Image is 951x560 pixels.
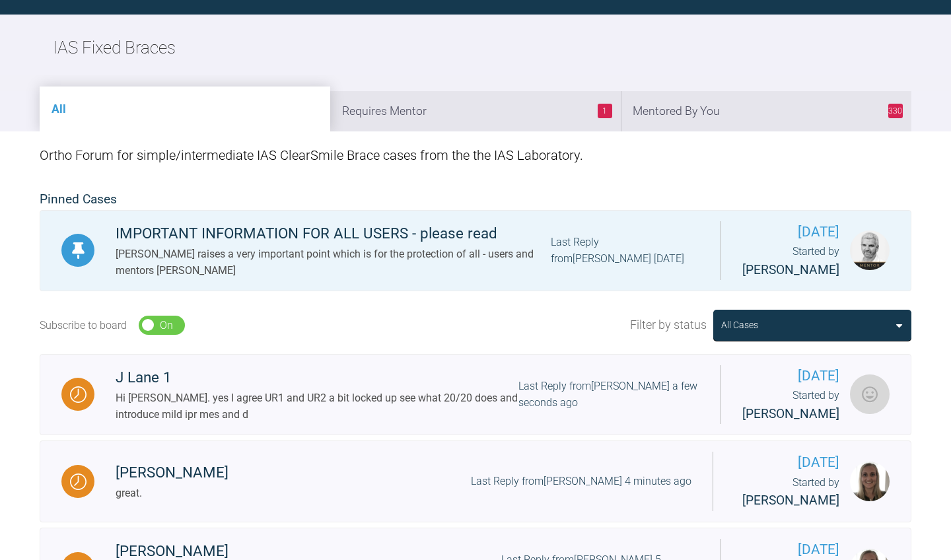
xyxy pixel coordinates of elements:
[630,316,707,335] span: Filter by status
[734,474,839,511] div: Started by
[742,406,839,421] span: [PERSON_NAME]
[471,473,691,490] div: Last Reply from [PERSON_NAME] 4 minutes ago
[40,190,911,210] h2: Pinned Cases
[40,440,911,522] a: Waiting[PERSON_NAME]great.Last Reply from[PERSON_NAME] 4 minutes ago[DATE]Started by [PERSON_NAME...
[40,354,911,436] a: WaitingJ Lane 1Hi [PERSON_NAME]. yes I agree UR1 and UR2 a bit locked up see what 20/20 does and ...
[116,461,229,485] div: [PERSON_NAME]
[70,473,87,490] img: Waiting
[116,222,551,246] div: IMPORTANT INFORMATION FOR ALL USERS - please read
[742,262,839,277] span: [PERSON_NAME]
[70,242,87,259] img: Pinned
[734,452,839,473] span: [DATE]
[518,378,699,411] div: Last Reply from [PERSON_NAME] a few seconds ago
[330,91,621,131] li: Requires Mentor
[116,246,551,279] div: [PERSON_NAME] raises a very important point which is for the protection of all - users and mentor...
[53,34,176,62] h2: IAS Fixed Braces
[40,317,127,334] div: Subscribe to board
[850,462,890,501] img: Marie Thogersen
[850,374,890,414] img: Ian Walker
[40,87,330,131] li: All
[888,104,903,118] span: 330
[116,366,518,390] div: J Lane 1
[742,387,839,424] div: Started by
[551,234,699,267] div: Last Reply from [PERSON_NAME] [DATE]
[116,485,229,502] div: great.
[742,221,839,243] span: [DATE]
[116,390,518,423] div: Hi [PERSON_NAME]. yes I agree UR1 and UR2 a bit locked up see what 20/20 does and introduce mild ...
[850,230,890,270] img: Ross Hobson
[742,365,839,387] span: [DATE]
[621,91,911,131] li: Mentored By You
[721,318,758,332] div: All Cases
[40,210,911,292] a: PinnedIMPORTANT INFORMATION FOR ALL USERS - please read[PERSON_NAME] raises a very important poin...
[70,386,87,403] img: Waiting
[742,243,839,280] div: Started by
[160,317,173,334] div: On
[40,131,911,179] div: Ortho Forum for simple/intermediate IAS ClearSmile Brace cases from the the IAS Laboratory.
[598,104,612,118] span: 1
[742,493,839,508] span: [PERSON_NAME]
